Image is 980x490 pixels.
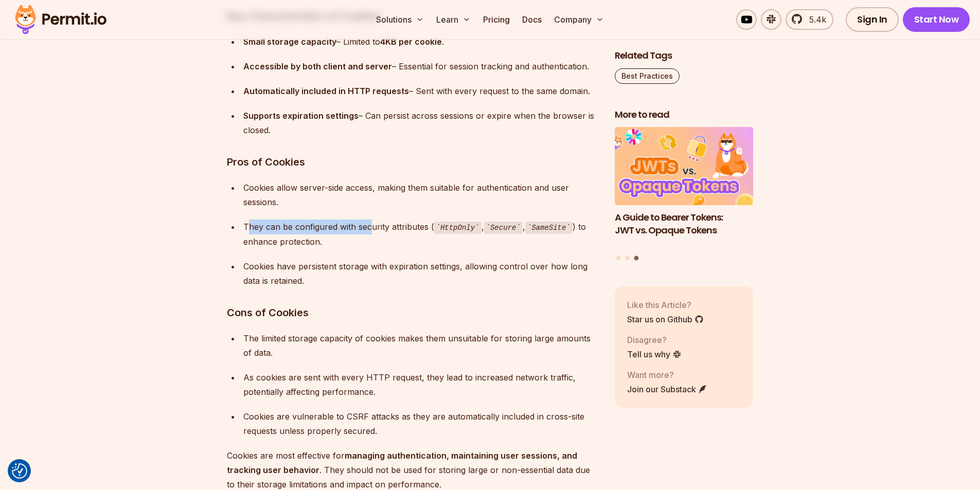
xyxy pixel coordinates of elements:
code: Secure [484,222,523,234]
strong: managing authentication, maintaining user sessions, and tracking user behavior [227,450,577,475]
p: Disagree? [627,334,682,346]
strong: 4KB per cookie [380,37,442,47]
a: 5.4k [786,9,833,30]
h3: Pros of Cookies [227,154,598,170]
a: Tell us why [627,348,682,360]
button: Go to slide 1 [616,256,620,260]
div: – Sent with every request to the same domain. [243,84,598,98]
button: Consent Preferences [12,463,27,479]
button: Company [550,9,608,30]
div: The limited storage capacity of cookies makes them unsuitable for storing large amounts of data. [243,331,598,360]
h2: Related Tags [615,49,754,62]
div: They can be configured with security attributes ( , , ) to enhance protection. [243,220,598,249]
strong: Automatically included in HTTP requests [243,86,409,96]
a: Pricing [479,9,514,30]
code: SameSite [525,222,573,234]
strong: Supports expiration settings [243,111,359,121]
h3: A Guide to Bearer Tokens: JWT vs. Opaque Tokens [615,211,754,237]
div: – Limited to . [243,34,598,49]
h2: More to read [615,108,754,121]
li: 3 of 3 [615,128,754,250]
div: Cookies have persistent storage with expiration settings, allowing control over how long data is ... [243,259,598,288]
a: Sign In [846,7,899,32]
strong: Small storage capacity [243,37,336,47]
p: Like this Article? [627,299,704,311]
img: Revisit consent button [12,463,27,479]
p: Want more? [627,369,707,381]
div: Posts [615,128,754,262]
div: – Can persist across sessions or expire when the browser is closed. [243,108,598,137]
code: HttpOnly [434,222,482,234]
div: Cookies allow server-side access, making them suitable for authentication and user sessions. [243,180,598,209]
button: Go to slide 2 [626,256,630,260]
h3: Cons of Cookies [227,304,598,321]
div: As cookies are sent with every HTTP request, they lead to increased network traffic, potentially ... [243,370,598,399]
a: Start Now [903,7,970,32]
strong: Accessible by both client and server [243,61,392,71]
img: A Guide to Bearer Tokens: JWT vs. Opaque Tokens [615,128,754,206]
a: Star us on Github [627,313,704,325]
button: Solutions [372,9,428,30]
button: Go to slide 3 [634,256,639,261]
a: Join our Substack [627,383,707,395]
span: 5.4k [803,13,826,26]
div: Cookies are vulnerable to CSRF attacks as they are automatically included in cross-site requests ... [243,409,598,438]
button: Learn [432,9,475,30]
div: – Essential for session tracking and authentication. [243,59,598,74]
a: Best Practices [615,68,680,84]
img: Permit logo [10,2,111,37]
a: Docs [518,9,546,30]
